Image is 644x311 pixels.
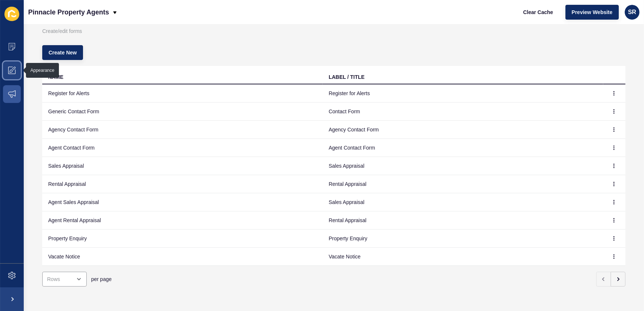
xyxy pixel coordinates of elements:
td: Agency Contact Form [323,121,603,139]
td: Register for Alerts [323,84,603,103]
td: Agent Contact Form [42,139,323,157]
p: Create/edit forms [42,23,625,39]
td: Property Enquiry [323,230,603,248]
td: Register for Alerts [42,84,323,103]
div: Appearance [30,67,54,73]
button: Create New [42,45,83,60]
td: Vacate Notice [323,248,603,266]
td: Agency Contact Form [42,121,323,139]
td: Sales Appraisal [323,193,603,211]
span: Clear Cache [523,9,553,16]
td: Rental Appraisal [42,175,323,193]
td: Agent Sales Appraisal [42,193,323,211]
div: LABEL / TITLE [329,73,365,81]
button: Clear Cache [517,5,560,20]
td: Rental Appraisal [323,175,603,193]
td: Property Enquiry [42,230,323,248]
td: Agent Contact Form [323,139,603,157]
span: per page [91,275,112,283]
div: open menu [42,272,87,287]
span: Preview Website [572,9,613,16]
td: Agent Rental Appraisal [42,211,323,230]
td: Generic Contact Form [42,103,323,121]
span: SR [628,9,636,16]
td: Sales Appraisal [42,157,323,175]
p: Pinnacle Property Agents [28,3,109,21]
td: Vacate Notice [42,248,323,266]
td: Contact Form [323,103,603,121]
button: Preview Website [565,5,619,20]
td: Sales Appraisal [323,157,603,175]
span: Create New [49,49,77,56]
td: Rental Appraisal [323,211,603,230]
